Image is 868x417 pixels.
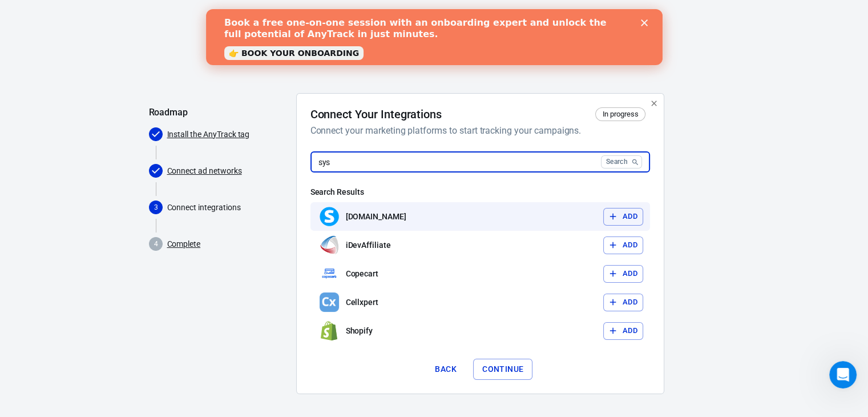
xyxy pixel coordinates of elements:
[167,129,250,141] a: Install the AnyTrack tag
[473,359,532,380] button: Continue
[310,123,645,138] h6: Connect your marketing platforms to start tracking your campaigns.
[206,9,663,65] iframe: Intercom live chat banner
[167,165,242,177] a: Connect ad networks
[310,186,650,198] h6: Search Results
[310,151,596,173] input: Search for an integration
[310,107,442,121] h4: Connect Your Integrations
[320,321,339,340] img: Shopify
[346,268,379,280] p: Copecart
[601,155,642,169] button: Search
[320,292,339,312] img: Cellxpert
[829,361,857,388] iframe: Intercom live chat
[427,359,464,380] button: Back
[154,203,158,211] text: 3
[346,211,406,223] p: [DOMAIN_NAME]
[149,18,720,38] div: AnyTrack
[598,109,642,120] span: In progress
[320,207,339,226] img: Systeme.io
[154,240,158,248] text: 4
[603,322,643,340] button: Add
[320,264,339,283] img: Copecart
[603,265,643,283] button: Add
[346,296,379,308] p: Cellxpert
[149,107,287,118] h5: Roadmap
[167,238,201,250] a: Complete
[346,325,373,337] p: Shopify
[603,294,643,311] button: Add
[320,235,339,255] img: iDevAffiliate
[603,236,643,254] button: Add
[346,239,391,251] p: iDevAffiliate
[167,202,287,214] p: Connect integrations
[435,10,446,17] div: Close
[603,208,643,226] button: Add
